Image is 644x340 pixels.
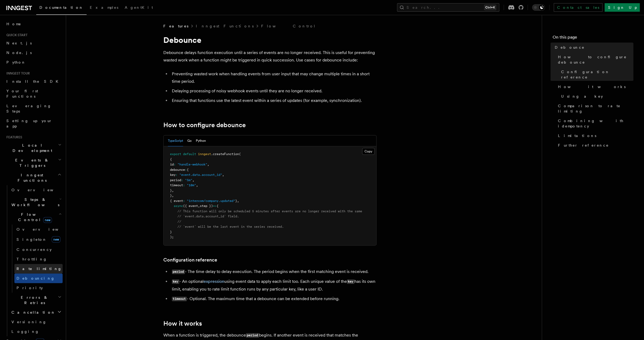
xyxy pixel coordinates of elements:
li: Preventing wasted work when handling events from user input that may change multiple times in a s... [170,70,376,85]
a: Further reference [556,140,633,150]
a: How it works [556,82,633,92]
span: "5m" [185,178,192,182]
span: { [187,168,189,172]
span: Python [6,60,26,64]
span: , [172,189,174,192]
div: Flow Controlnew [9,225,63,293]
a: Debounce [553,43,633,52]
a: Limitations [556,131,633,140]
a: Sign Up [605,3,640,12]
li: Ensuring that functions use the latest event within a series of updates (for example, synchroniza... [170,97,376,104]
h1: Debounce [163,35,376,45]
a: Combining with idempotency [556,116,633,131]
a: Python [4,57,63,67]
a: How to configure debounce [163,121,246,129]
button: Events & Triggers [4,155,63,170]
li: - An optional using event data to apply each limit too. Each unique value of the has its own limi... [170,278,376,293]
code: key [172,279,179,284]
button: Flow Controlnew [9,210,63,225]
a: Documentation [36,2,87,15]
p: Debounce delays function execution until a series of events are no longer received. This is usefu... [163,49,376,64]
span: Versioning [11,320,47,324]
span: { [217,204,218,208]
span: Configuration reference [561,69,633,80]
a: Setting up your app [4,116,63,131]
button: Copy [362,148,375,155]
span: Install the SDK [6,79,62,84]
a: Examples [87,2,121,14]
a: Comparison to rate limiting [556,101,633,116]
span: new [52,236,60,243]
span: new [43,217,52,223]
code: period [172,269,185,274]
span: "10m" [187,183,196,187]
span: Further reference [558,143,609,148]
span: AgentKit [125,5,153,10]
span: Logging [11,329,39,334]
span: , [222,173,224,177]
span: : [174,163,176,166]
a: Your first Functions [4,86,63,101]
span: Rate limiting [17,267,62,271]
span: id [170,163,174,166]
span: : [185,168,187,172]
span: Errors & Retries [9,295,58,305]
span: } [170,194,172,197]
span: Features [4,135,22,139]
button: Cancellation [9,308,63,317]
code: period [246,333,259,338]
span: ( [239,152,241,156]
a: Next.js [4,38,63,48]
span: export [170,152,181,156]
button: Go [187,135,192,146]
code: timeout [172,297,187,301]
a: Install the SDK [4,77,63,86]
span: Priority [17,286,43,290]
span: key [170,173,176,177]
span: .createFunction [211,152,239,156]
span: Flow Control [9,212,59,222]
a: Node.js [4,48,63,57]
span: Local Development [4,143,58,153]
span: "event.data.account_id" [179,173,222,177]
button: Search...Ctrl+K [397,3,499,12]
a: Inngest Functions [196,23,254,29]
h4: On this page [553,34,633,43]
a: How to configure debounce [556,52,633,67]
span: debounce [170,168,185,172]
a: Home [4,19,63,29]
span: Steps & Workflows [9,197,59,208]
span: Setting up your app [6,119,52,128]
span: // [177,220,181,223]
span: async [174,204,183,208]
span: Debounce [555,45,585,50]
a: AgentKit [121,2,156,14]
span: Next.js [6,41,32,45]
li: - Optional. The maximum time that a debounce can be extended before running. [170,295,376,303]
button: TypeScript [168,135,183,146]
a: Priority [14,283,63,293]
span: , [192,178,194,182]
a: Throttling [14,254,63,264]
span: Overview [17,227,71,231]
span: { [170,157,172,161]
span: Quick start [4,33,27,37]
a: Leveraging Steps [4,101,63,116]
span: inngest [198,152,211,156]
span: : [181,178,183,182]
span: Features [163,23,188,29]
span: , [196,183,198,187]
a: Configuration reference [163,256,217,264]
span: , [207,163,209,166]
span: // This function will only be scheduled 5 minutes after events are no longer received with the same [177,209,362,213]
a: Logging [9,327,63,336]
span: => [213,204,217,208]
a: Concurrency [14,245,63,254]
span: Leveraging Steps [6,104,51,113]
a: Versioning [9,317,63,327]
span: Using a key [561,94,603,99]
button: Inngest Functions [4,170,63,185]
span: Inngest tour [4,71,30,76]
li: - The time delay to delay execution. The period begins when the first matching event is received. [170,268,376,276]
span: Documentation [39,5,83,10]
